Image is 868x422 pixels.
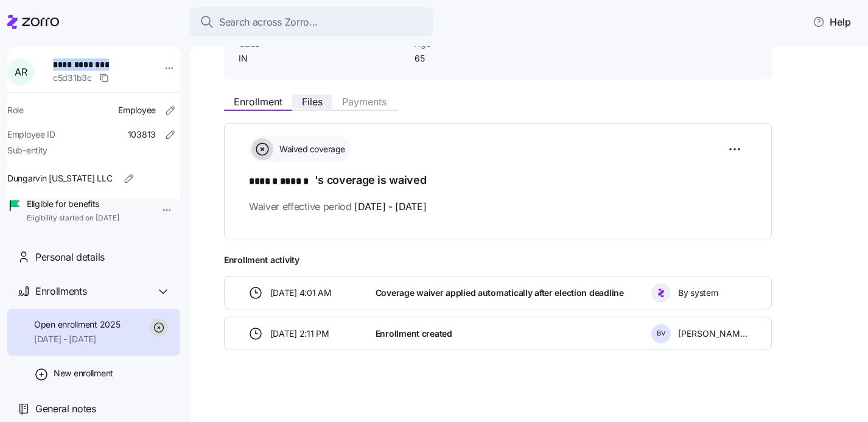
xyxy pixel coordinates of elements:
[249,199,427,214] span: Waiver effective period
[270,328,329,340] span: [DATE] 2:11 PM
[190,7,433,37] button: Search across Zorro...
[53,72,92,84] span: c5d31b3c
[34,333,120,345] span: [DATE] - [DATE]
[376,287,624,299] span: Coverage waiver applied automatically after election deadline
[15,67,27,77] span: A R
[354,199,426,214] span: [DATE] - [DATE]
[118,104,156,116] span: Employee
[224,254,772,266] span: Enrollment activity
[219,15,318,30] span: Search across Zorro...
[813,15,851,29] span: Help
[678,287,718,299] span: By system
[678,328,747,340] span: [PERSON_NAME]
[27,213,119,223] span: Eligibility started on [DATE]
[35,250,105,265] span: Personal details
[35,284,86,299] span: Enrollments
[234,97,282,107] span: Enrollment
[7,172,112,185] span: Dungarvin [US_STATE] LLC
[376,328,452,340] span: Enrollment created
[7,128,55,141] span: Employee ID
[657,330,666,337] span: B V
[276,143,345,155] span: Waived coverage
[54,367,113,379] span: New enrollment
[7,104,24,116] span: Role
[35,401,96,417] span: General notes
[302,97,323,107] span: Files
[415,52,537,65] span: 65
[34,318,120,331] span: Open enrollment 2025
[270,287,332,299] span: [DATE] 4:01 AM
[239,52,405,65] span: IN
[27,198,119,210] span: Eligible for benefits
[128,128,156,141] span: 103813
[803,10,861,34] button: Help
[249,172,747,189] h1: 's coverage is waived
[7,144,47,156] span: Sub-entity
[342,97,387,107] span: Payments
